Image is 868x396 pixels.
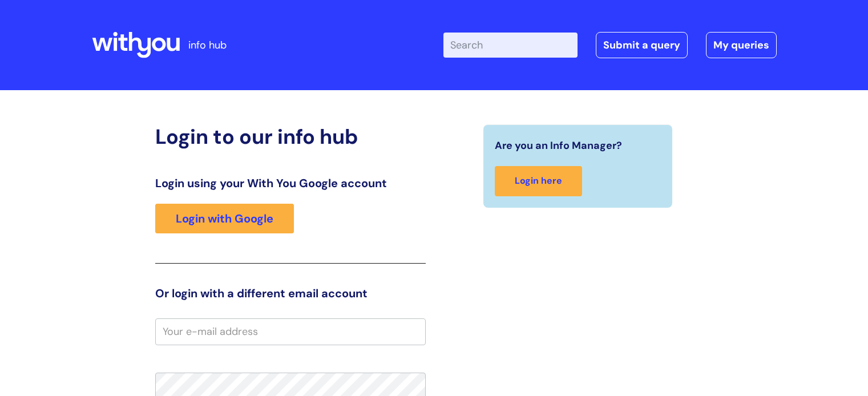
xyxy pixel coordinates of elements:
[155,318,426,345] input: Your e-mail address
[495,136,622,155] span: Are you an Info Manager?
[155,286,426,300] h3: Or login with a different email account
[495,166,582,196] a: Login here
[155,204,294,233] a: Login with Google
[596,32,688,58] a: Submit a query
[188,36,227,54] p: info hub
[155,124,426,149] h2: Login to our info hub
[155,176,426,190] h3: Login using your With You Google account
[443,33,578,58] input: Search
[706,32,777,58] a: My queries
